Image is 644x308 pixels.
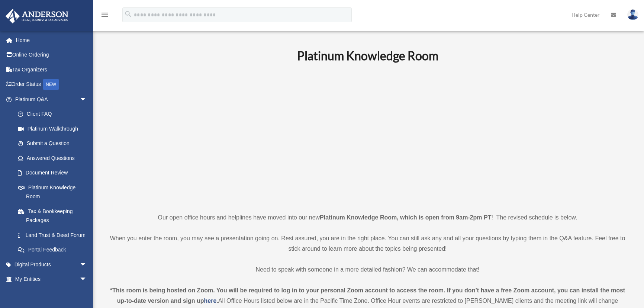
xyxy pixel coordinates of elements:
iframe: 231110_Toby_KnowledgeRoom [256,73,479,199]
p: When you enter the room, you may see a presentation going on. Rest assured, you are in the right ... [106,233,629,254]
a: Order StatusNEW [5,77,98,92]
a: Digital Productsarrow_drop_down [5,257,98,272]
span: arrow_drop_down [80,257,94,272]
a: menu [100,13,109,19]
a: My Entitiesarrow_drop_down [5,272,98,287]
i: search [124,10,132,18]
a: Portal Feedback [10,243,98,257]
a: Online Ordering [5,48,98,62]
i: menu [100,10,109,19]
p: Need to speak with someone in a more detailed fashion? We can accommodate that! [106,264,629,275]
b: Platinum Knowledge Room [297,48,438,63]
a: Answered Questions [10,151,98,166]
a: Home [5,33,98,48]
a: Platinum Walkthrough [10,121,98,136]
a: Tax Organizers [5,62,98,77]
a: Submit a Question [10,136,98,151]
a: here [204,298,217,304]
img: User Pic [627,9,638,20]
a: Tax & Bookkeeping Packages [10,204,98,228]
a: Platinum Knowledge Room [10,180,94,204]
img: Anderson Advisors Platinum Portal [3,9,71,23]
div: NEW [43,79,59,90]
strong: *This room is being hosted on Zoom. You will be required to log in to your personal Zoom account ... [110,287,625,304]
span: arrow_drop_down [80,92,94,107]
strong: . [216,298,218,304]
strong: Platinum Knowledge Room, which is open from 9am-2pm PT [320,214,491,221]
a: Platinum Q&Aarrow_drop_down [5,92,98,107]
a: Client FAQ [10,107,98,122]
span: arrow_drop_down [80,272,94,287]
p: Our open office hours and helplines have moved into our new ! The revised schedule is below. [106,212,629,223]
a: Document Review [10,166,98,180]
a: Land Trust & Deed Forum [10,228,98,243]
